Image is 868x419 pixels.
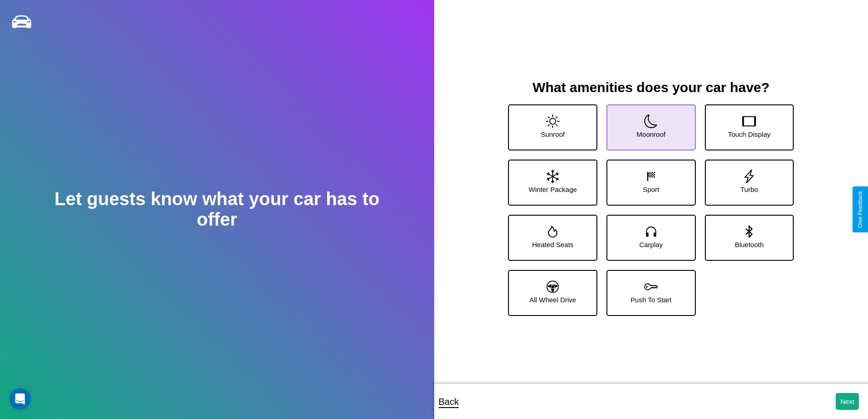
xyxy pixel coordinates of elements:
p: Bluetooth [735,238,764,251]
p: Turbo [740,183,758,196]
p: All Wheel Drive [529,294,576,306]
div: Give Feedback [857,191,863,228]
p: Carplay [639,238,663,251]
h2: Let guests know what your car has to offer [43,189,390,230]
button: Next [836,393,859,410]
p: Back [439,393,459,410]
p: Heated Seats [532,238,574,251]
p: Winter Package [529,183,577,196]
iframe: Intercom live chat [9,388,31,410]
h3: What amenities does your car have? [499,80,803,95]
p: Push To Start [631,294,672,306]
p: Sunroof [541,128,565,140]
p: Moonroof [637,128,665,140]
p: Touch Display [728,128,770,140]
p: Sport [643,183,659,196]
